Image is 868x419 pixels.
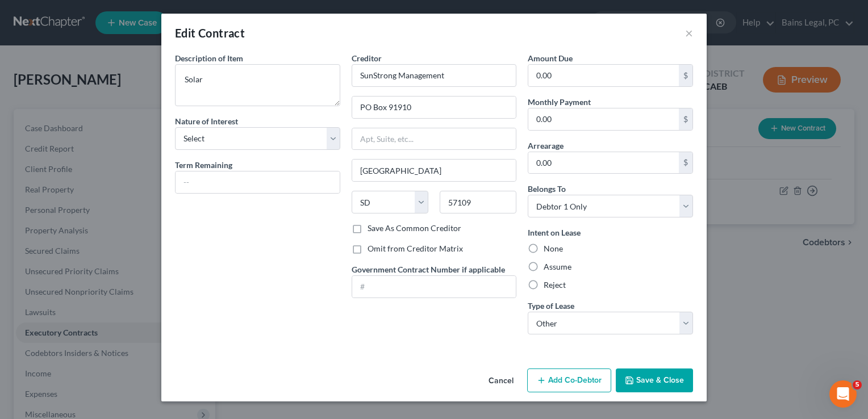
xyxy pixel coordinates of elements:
[528,52,573,64] label: Amount Due
[352,276,516,298] input: #
[679,108,692,130] div: $
[544,261,571,273] label: Assume
[352,53,382,63] span: Creditor
[479,370,523,392] button: Cancel
[685,26,693,40] button: ×
[175,53,243,63] span: Description of Item
[175,159,232,171] label: Term Remaining
[528,96,591,108] label: Monthly Payment
[440,191,516,213] input: Enter zip..
[528,140,564,152] label: Arrearage
[352,97,516,118] input: Enter address...
[528,184,566,194] span: Belongs To
[352,263,505,275] label: Government Contract Number if applicable
[175,115,238,127] label: Nature of Interest
[368,223,461,234] label: Save As Common Creditor
[528,108,679,130] input: 0.00
[368,243,463,254] label: Omit from Creditor Matrix
[175,25,245,41] div: Edit Contract
[679,152,692,174] div: $
[352,160,516,181] input: Enter city...
[527,368,611,392] button: Add Co-Debtor
[528,301,574,311] span: Type of Lease
[528,152,679,174] input: 0.00
[616,368,693,392] button: Save & Close
[176,171,340,193] input: --
[528,227,581,238] label: Intent on Lease
[679,65,692,86] div: $
[528,65,679,86] input: 0.00
[544,243,563,254] label: None
[352,128,516,150] input: Apt, Suite, etc...
[352,64,517,87] input: Search creditor by name...
[853,380,862,389] span: 5
[544,279,566,291] label: Reject
[829,380,857,408] iframe: Intercom live chat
